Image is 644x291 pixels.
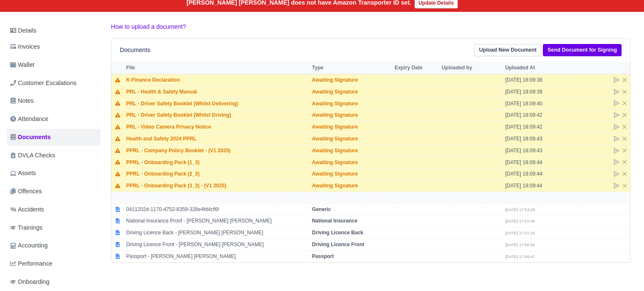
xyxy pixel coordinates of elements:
[310,180,392,192] td: Awaiting Signature
[543,44,622,56] a: Send Document for Signing
[503,156,567,168] td: [DATE] 18:09:44
[7,183,101,200] a: Offences
[124,121,310,133] td: PRL - Video Camera Privacy Notice
[312,242,364,247] strong: Driving Licence Front
[10,168,36,178] span: Assets
[503,121,567,133] td: [DATE] 18:09:42
[310,121,392,133] td: Awaiting Signature
[124,215,310,227] td: National Insurance Proof - [PERSON_NAME] [PERSON_NAME]
[7,75,101,91] a: Customer Escalations
[503,168,567,180] td: [DATE] 18:09:44
[124,98,310,110] td: PRL - Driver Safety Booklet (Whilst Delivering)
[124,239,310,251] td: Driving Licence Front - [PERSON_NAME] [PERSON_NAME]
[10,42,40,52] span: Invoices
[312,218,357,224] strong: National Insurance
[10,187,42,196] span: Offences
[10,60,34,70] span: Wallet
[310,133,392,145] td: Awaiting Signature
[505,254,535,259] small: [DATE] 17:49:47
[7,129,101,145] a: Documents
[474,44,541,56] a: Upload New Document
[505,242,535,247] small: [DATE] 17:50:50
[505,207,535,212] small: [DATE] 17:53:28
[503,98,567,110] td: [DATE] 18:09:40
[124,110,310,121] td: PRL - Driver Safety Booklet (Whilst Driving)
[310,145,392,156] td: Awaiting Signature
[7,57,101,73] a: Wallet
[7,274,101,290] a: Onboarding
[124,250,310,262] td: Passport - [PERSON_NAME] [PERSON_NAME]
[124,133,310,145] td: Health and Safety 2024 PPRL
[7,237,101,254] a: Accounting
[392,61,439,74] th: Expiry Date
[602,250,644,291] iframe: Chat Widget
[10,151,55,160] span: DVLA Checks
[310,110,392,121] td: Awaiting Signature
[124,86,310,98] td: PRL - Health & Safety Manual
[503,145,567,156] td: [DATE] 18:09:43
[124,227,310,239] td: Driving Licence Back - [PERSON_NAME] [PERSON_NAME]
[124,168,310,180] td: PPRL - Onboarding Pack (2_3)
[7,23,101,38] a: Details
[310,156,392,168] td: Awaiting Signature
[503,74,567,86] td: [DATE] 18:09:38
[312,253,334,259] strong: Passport
[7,111,101,127] a: Attendance
[124,145,310,156] td: PPRL - Company Policy Booklet - (V1 2025)
[7,165,101,181] a: Assets
[503,86,567,98] td: [DATE] 18:09:39
[310,86,392,98] td: Awaiting Signature
[310,61,392,74] th: Type
[7,255,101,272] a: Performance
[10,259,53,269] span: Performance
[505,219,535,223] small: [DATE] 17:52:06
[10,205,44,214] span: Accidents
[7,93,101,109] a: Notes
[312,230,363,236] strong: Driving Licence Back
[10,114,48,124] span: Attendance
[7,38,101,55] a: Invoices
[10,96,33,106] span: Notes
[111,23,186,30] a: How to upload a document?
[503,180,567,192] td: [DATE] 18:09:44
[503,133,567,145] td: [DATE] 18:09:43
[7,147,101,164] a: DVLA Checks
[120,47,150,54] h6: Documents
[124,156,310,168] td: PPRL - Onboarding Pack (1_3)
[10,277,50,287] span: Onboarding
[312,206,331,212] strong: Generic
[124,203,310,215] td: 0411202d-1170-4752-8359-328e4fd4cf6f
[503,61,567,74] th: Uploaded At
[10,223,42,233] span: Trainings
[10,78,77,88] span: Customer Escalations
[10,241,48,250] span: Accounting
[124,180,310,192] td: PPRL - Onboarding Pack (3_3) - (V1 2025)
[7,201,101,218] a: Accidents
[503,110,567,121] td: [DATE] 18:09:42
[124,74,310,86] td: K-Finance Declaration
[310,98,392,110] td: Awaiting Signature
[439,61,503,74] th: Uploaded by
[124,61,310,74] th: File
[505,231,535,235] small: [DATE] 17:51:20
[10,132,51,142] span: Documents
[310,168,392,180] td: Awaiting Signature
[7,220,101,236] a: Trainings
[310,74,392,86] td: Awaiting Signature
